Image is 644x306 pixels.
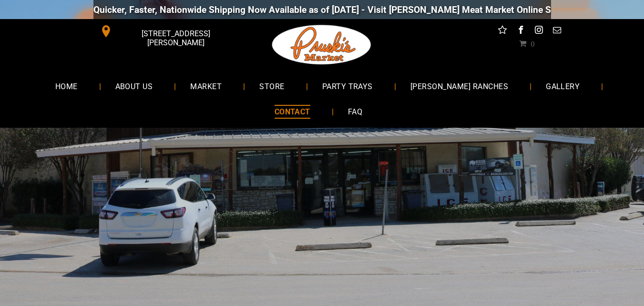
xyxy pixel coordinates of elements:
a: STORE [245,73,298,99]
img: Pruski-s+Market+HQ+Logo2-259w.png [270,19,373,71]
a: email [551,24,563,39]
a: MARKET [176,73,236,99]
span: 0 [531,40,534,47]
a: instagram [532,24,545,39]
a: CONTACT [260,99,325,124]
span: [STREET_ADDRESS][PERSON_NAME] [114,24,237,52]
a: HOME [41,73,92,99]
a: [STREET_ADDRESS][PERSON_NAME] [93,24,239,39]
a: Social network [496,24,509,39]
a: GALLERY [532,73,594,99]
a: [PERSON_NAME] RANCHES [396,73,522,99]
a: ABOUT US [101,73,167,99]
a: facebook [514,24,527,39]
a: FAQ [334,99,377,124]
a: PARTY TRAYS [308,73,387,99]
